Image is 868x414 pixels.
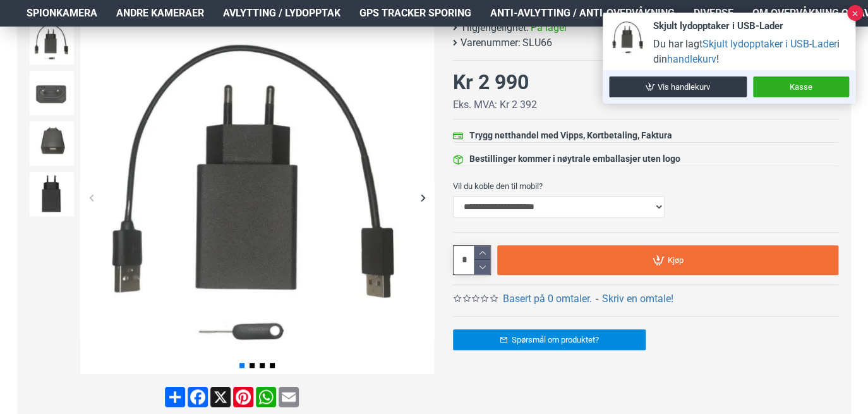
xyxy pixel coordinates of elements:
img: Skjult lydopptaker i USB-Lader [30,20,74,64]
a: Kasse [753,76,849,97]
span: Go to slide 4 [270,363,275,368]
a: handlekurv [667,52,716,67]
a: Pinterest [232,387,255,407]
a: Email [277,387,300,407]
div: Skjult lydopptaker i USB-Lader [653,19,849,33]
span: Avlytting / Lydopptak [223,6,341,21]
b: Varenummer: [461,35,521,51]
span: Diverse [694,6,733,21]
b: - [595,293,598,305]
span: Go to slide 3 [260,363,265,368]
div: Trygg netthandel med Vipps, Kortbetaling, Faktura [469,129,672,142]
a: Share [164,387,186,407]
span: Kjøp [668,256,684,264]
a: Spørsmål om produktet? [453,329,646,350]
div: Bestillinger kommer i nøytrale emballasjer uten logo [469,152,680,166]
a: Basert på 0 omtaler. [502,291,591,307]
img: Skjult lydopptaker i USB-Lader [30,172,74,216]
a: WhatsApp [255,387,277,407]
span: Anti-avlytting / Anti-overvåkning [490,6,675,21]
a: Skjult lydopptaker i USB-Lader [702,37,837,52]
img: Skjult lydopptaker i USB-Lader [30,121,74,166]
img: skjult-lydopptaker-med-lydaktivering-60x60.webp [609,19,647,57]
span: Go to slide 1 [239,363,244,368]
img: Skjult lydopptaker i USB-Lader [80,20,434,374]
span: SLU66 [522,35,552,51]
a: Facebook [186,387,209,407]
div: Previous slide [80,186,102,209]
span: Andre kameraer [116,6,204,21]
span: På lager [531,20,567,35]
span: Go to slide 2 [250,363,255,368]
span: GPS Tracker Sporing [359,6,471,21]
a: X [209,387,232,407]
a: Vis handlekurv [609,76,747,97]
img: Skjult lydopptaker i USB-Lader [30,71,74,115]
div: Du har lagt i din ! [653,37,849,67]
div: Kr 2 990 [453,67,529,97]
a: Skriv en omtale! [601,291,673,307]
b: Tilgjengelighet: [461,20,529,35]
span: Spionkamera [27,6,97,21]
label: Vil du koble den til mobil? [453,176,838,196]
div: Next slide [412,186,434,209]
